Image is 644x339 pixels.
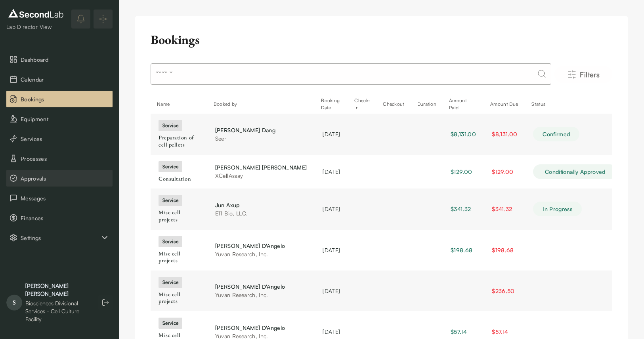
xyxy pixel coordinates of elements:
div: [PERSON_NAME] [PERSON_NAME] [215,163,307,171]
span: $8,131.00 [451,131,476,137]
div: Misc cell projects [159,209,199,223]
div: service [159,195,182,206]
span: S [6,295,22,310]
span: $198.68 [451,247,472,253]
span: Equipment [21,115,109,123]
a: serviceConsultation [159,161,199,183]
span: $236.50 [492,288,514,294]
div: In Progress [533,202,582,216]
li: Settings [6,229,113,246]
th: Booking Date [315,95,348,114]
th: Check-In [348,95,376,114]
button: Filters [554,66,612,83]
div: [PERSON_NAME] D'Angelo [215,242,307,250]
a: serviceMisc cell projects [159,236,199,264]
th: Amount Paid [443,95,484,114]
th: Duration [411,95,443,114]
button: Bookings [6,91,113,107]
span: Settings [21,234,100,242]
a: servicePreparation of cell pellets [159,120,199,148]
div: service [159,236,182,247]
button: Services [6,130,113,147]
div: service [159,161,182,172]
div: Misc cell projects [159,291,199,305]
th: Amount Due [484,95,525,114]
span: Services [21,135,109,143]
span: $129.00 [492,168,513,175]
img: logo [6,7,65,20]
button: Expand/Collapse sidebar [94,10,113,29]
div: E11 Bio, LLC. [215,209,307,217]
div: [DATE] [323,205,340,213]
div: Misc cell projects [159,250,199,264]
span: $57.14 [492,328,508,335]
span: Dashboard [21,55,109,64]
div: Seer [215,134,307,143]
div: Confirmed [533,127,579,141]
th: Booked by [207,95,315,114]
button: notifications [71,10,90,29]
h2: Bookings [151,32,200,48]
span: Filters [580,69,600,80]
span: $57.14 [451,328,467,335]
th: Name [151,95,207,114]
div: service [159,120,182,131]
a: serviceMisc cell projects [159,195,199,223]
span: $129.00 [451,168,472,175]
span: Messages [21,194,109,202]
div: Preparation of cell pellets [159,134,199,148]
span: $8,131.00 [492,131,517,137]
th: Checkout [376,95,411,114]
div: [DATE] [323,287,340,295]
span: Finances [21,214,109,222]
button: Calendar [6,71,113,88]
button: Equipment [6,110,113,127]
div: [PERSON_NAME] D'Angelo [215,282,307,291]
div: [PERSON_NAME] [PERSON_NAME] [25,282,90,298]
div: service [159,277,182,288]
button: Messages [6,190,113,206]
div: XCellAssay [215,171,307,180]
div: [DATE] [323,328,340,336]
a: serviceMisc cell projects [159,277,199,305]
div: [DATE] [323,168,340,176]
div: Yuvan Research, Inc. [215,250,307,258]
div: Conditionally Approved [533,164,617,179]
div: Consultation [159,175,199,183]
div: [PERSON_NAME] D'Angelo [215,324,307,332]
div: Settings sub items [6,229,113,246]
span: Processes [21,154,109,163]
div: service [159,318,182,329]
span: Calendar [21,75,109,84]
span: $341.32 [492,206,512,212]
span: Approvals [21,174,109,183]
th: Status [525,95,625,114]
button: Processes [6,150,113,167]
button: Log out [98,295,113,310]
button: Approvals [6,170,113,187]
div: Biosciences Divisional Services - Cell Culture Facility [25,299,90,323]
a: Finances [6,209,113,226]
span: $198.68 [492,247,514,253]
div: Yuvan Research, Inc. [215,291,307,299]
button: Dashboard [6,51,113,68]
div: [DATE] [323,246,340,254]
div: [DATE] [323,130,340,138]
div: Jun Axup [215,201,307,209]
